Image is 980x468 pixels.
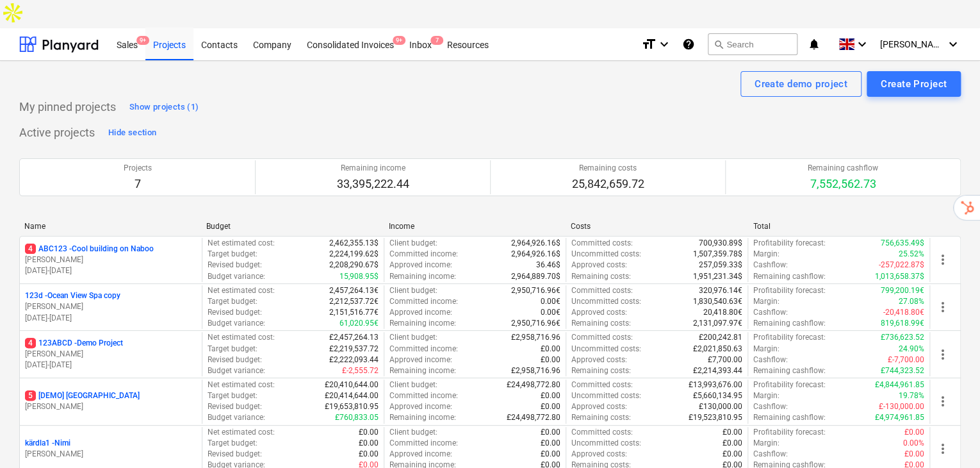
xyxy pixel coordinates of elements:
p: Profitability forecast : [753,332,826,343]
p: £2,219,537.72 [329,344,379,355]
span: more_vert [935,394,951,409]
p: Committed income : [389,438,458,449]
p: Remaining costs [572,163,644,174]
p: [DEMO] [GEOGRAPHIC_DATA] [25,390,140,401]
a: Resources [439,28,496,60]
p: Remaining cashflow : [753,365,826,376]
p: Approved costs : [571,260,627,271]
p: 123ABCD - Demo Project [25,338,123,349]
p: [PERSON_NAME] [25,449,197,460]
p: Cashflow : [753,449,788,460]
p: -20,418.80€ [883,307,924,318]
p: Revised budget : [208,307,262,318]
p: [PERSON_NAME] [25,349,197,360]
i: keyboard_arrow_down [945,37,961,52]
p: 2,462,355.13$ [329,238,379,249]
p: 2,151,516.77€ [329,307,379,318]
p: 2,964,889.70$ [511,271,560,282]
p: £-2,555.72 [342,365,379,376]
div: Sales [109,28,145,60]
button: Search [708,33,797,55]
span: 5 [25,390,36,401]
p: Margin : [753,249,780,260]
p: £200,242.81 [699,332,742,343]
p: £2,021,850.63 [693,344,742,355]
p: £0.00 [541,390,560,401]
p: Cashflow : [753,307,788,318]
p: 25.52% [899,249,924,260]
div: Create demo project [755,76,847,92]
p: [DATE] - [DATE] [25,265,197,276]
p: Budget variance : [208,271,265,282]
p: 27.08% [899,296,924,307]
div: Projects [145,28,193,60]
p: Remaining cashflow [808,163,878,174]
p: Active projects [19,125,95,140]
p: £-7,700.00 [888,355,924,365]
a: Company [245,28,299,60]
a: Projects [145,28,193,60]
p: 1,830,540.63€ [693,296,742,307]
a: Contacts [193,28,245,60]
i: notifications [808,37,821,52]
button: Show projects (1) [126,97,202,117]
div: Income [389,222,560,231]
p: 7 [124,176,152,192]
p: Approved income : [389,307,452,318]
button: Create Project [867,71,961,97]
p: Cashflow : [753,355,788,365]
p: £0.00 [359,427,379,438]
i: Knowledge base [682,37,695,52]
div: Consolidated Invoices [299,28,402,60]
span: 9+ [393,36,405,45]
p: Remaining income : [389,318,456,329]
p: Margin : [753,438,780,449]
p: -257,022.87$ [879,260,924,271]
p: My pinned projects [19,99,116,115]
div: Name [24,222,196,231]
p: Approved income : [389,449,452,460]
p: Remaining costs : [571,365,631,376]
p: Remaining costs : [571,318,631,329]
p: 819,618.99€ [881,318,924,329]
button: Hide section [105,122,159,143]
p: £0.00 [541,449,560,460]
p: 123d - Ocean View Spa copy [25,290,120,301]
div: Create Project [881,76,947,92]
span: 7 [430,36,443,45]
p: Net estimated cost : [208,238,275,249]
p: £0.00 [541,355,560,365]
p: Approved income : [389,260,452,271]
p: Client budget : [389,380,437,390]
p: Margin : [753,296,780,307]
p: [DATE] - [DATE] [25,313,197,324]
p: £0.00 [359,438,379,449]
p: 24.90% [899,344,924,355]
p: 2,950,716.96€ [511,318,560,329]
p: £0.00 [359,449,379,460]
div: 4ABC123 -Cool building on Naboo[PERSON_NAME][DATE]-[DATE] [25,244,197,276]
p: £2,457,264.13 [329,332,379,343]
p: £19,523,810.95 [689,412,742,423]
p: ABC123 - Cool building on Naboo [25,244,154,255]
p: Remaining costs : [571,412,631,423]
div: kärdla1 -Nimi[PERSON_NAME] [25,438,197,460]
p: £736,623.52 [881,332,924,343]
p: £0.00 [904,427,924,438]
p: Profitability forecast : [753,427,826,438]
p: 25,842,659.72 [572,176,644,192]
p: £20,410,644.00 [325,380,379,390]
i: keyboard_arrow_down [854,37,870,52]
div: Inbox [402,28,439,60]
p: Margin : [753,344,780,355]
span: [PERSON_NAME] [880,39,944,49]
span: more_vert [935,252,951,267]
p: 33,395,222.44 [337,176,409,192]
p: £20,414,644.00 [325,390,379,401]
p: Approved costs : [571,307,627,318]
p: £4,844,961.85 [875,380,924,390]
p: £744,323.52 [881,365,924,376]
p: Committed income : [389,296,458,307]
p: £0.00 [723,449,742,460]
span: more_vert [935,299,951,315]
